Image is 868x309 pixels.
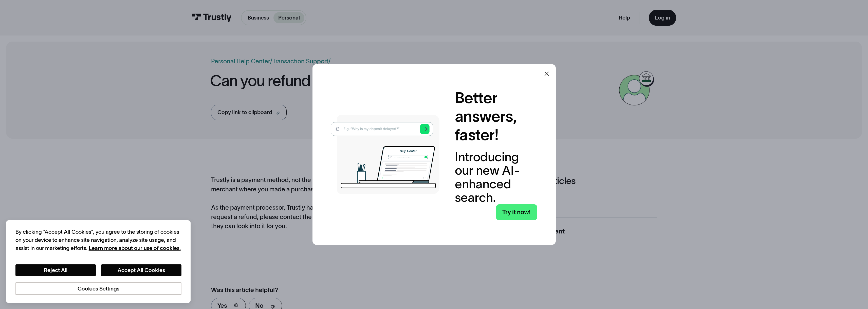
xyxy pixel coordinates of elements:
[15,228,181,252] div: By clicking “Accept All Cookies”, you agree to the storing of cookies on your device to enhance s...
[15,228,181,295] div: Privacy
[15,282,181,295] button: Cookies Settings
[101,264,181,276] button: Accept All Cookies
[15,264,96,276] button: Reject All
[455,150,537,205] div: Introducing our new AI-enhanced search.
[496,204,537,220] a: Try it now!
[455,89,537,144] h2: Better answers, faster!
[89,245,181,251] a: More information about your privacy, opens in a new tab
[6,220,191,303] div: Cookie banner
